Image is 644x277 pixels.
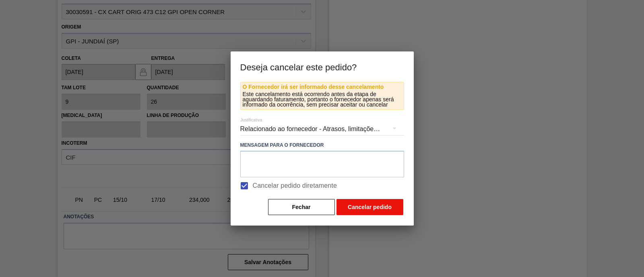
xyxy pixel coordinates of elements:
[336,199,403,215] button: Cancelar pedido
[268,199,335,215] button: Fechar
[243,84,402,90] p: O Fornecedor irá ser informado desse cancelamento
[240,140,404,151] label: Mensagem para o Fornecedor
[231,51,414,82] h3: Deseja cancelar este pedido?
[253,181,337,191] span: Cancelar pedido diretamente
[243,92,402,107] p: Este cancelamento está ocorrendo antes da etapa de aguardando faturamento, portanto o fornecedor ...
[240,118,404,140] div: Relacionado ao fornecedor - Atrasos, limitações de capacidade, etc.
